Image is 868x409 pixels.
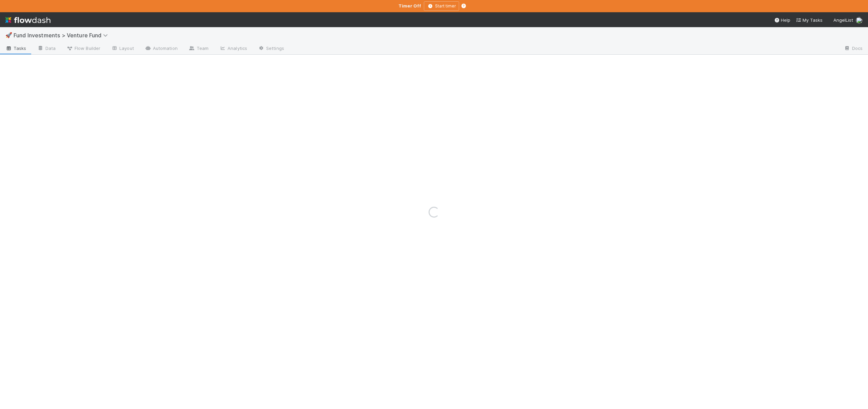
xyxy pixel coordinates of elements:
span: My Tasks [796,17,823,23]
a: My Tasks [796,17,823,23]
img: logo-inverted-e16ddd16eac7371096b0.svg [5,14,51,26]
button: Start timer [424,1,459,11]
strong: Timer Off [398,3,421,8]
div: Help [774,17,790,23]
span: AngelList [833,17,853,23]
img: avatar_d02a2cc9-4110-42ea-8259-e0e2573f4e82.png [856,17,863,24]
